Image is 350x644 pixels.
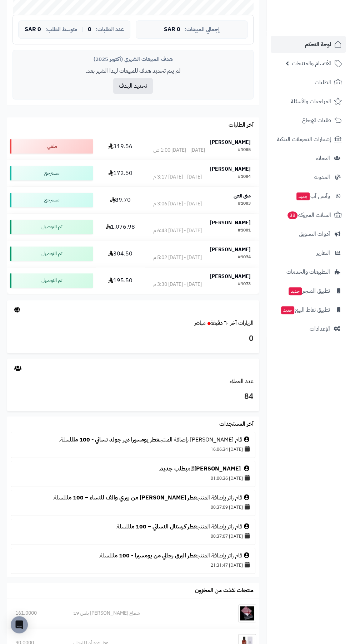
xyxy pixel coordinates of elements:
a: أدوات التسويق [271,225,346,243]
a: إشعارات التحويلات البنكية [271,131,346,148]
a: عطر كرستال النسائي – 100 مل [130,522,197,531]
div: [DATE] 01:00:36 [15,473,251,483]
td: 319.56 [96,133,145,160]
div: [DATE] - [DATE] 3:06 م [153,200,202,208]
div: قام . [15,465,251,473]
a: طلبات الإرجاع [271,112,346,129]
span: 0 SAR [25,26,41,33]
td: 89.70 [96,187,145,213]
p: لم يتم تحديد هدف للمبيعات لهذا الشهر بعد. [18,67,248,75]
td: 304.50 [96,240,145,267]
td: 195.50 [96,267,145,294]
a: تطبيق نقاط البيعجديد [271,301,346,318]
span: عدد الطلبات: [96,26,124,33]
a: السلات المتروكة38 [271,206,346,224]
span: لوحة التحكم [305,39,331,49]
a: لوحة التحكم [271,36,346,53]
div: #1074 [238,254,251,261]
div: #1083 [238,200,251,208]
div: [DATE] - [DATE] 6:43 م [153,227,202,234]
span: وآتس آب [296,191,330,201]
div: تم التوصيل [10,273,93,288]
a: بطلب جديد [160,464,187,473]
span: الإعدادات [310,324,330,334]
span: إجمالي المبيعات: [185,26,220,33]
h3: 84 [12,391,254,403]
span: | [82,27,84,32]
div: [DATE] - [DATE] 1:00 ص [153,147,205,154]
span: أدوات التسويق [299,229,330,239]
span: طلبات الإرجاع [302,115,331,125]
div: تم التوصيل [10,220,93,234]
span: الأقسام والمنتجات [292,58,331,68]
h3: منتجات نفذت من المخزون [195,587,254,594]
span: جديد [289,287,302,295]
div: [DATE] 21:31:47 [15,560,251,570]
span: السلات المتروكة [287,210,331,220]
a: المراجعات والأسئلة [271,93,346,110]
a: الإعدادات [271,320,346,337]
a: [PERSON_NAME] [194,464,241,473]
span: 0 SAR [164,26,180,33]
div: [DATE] 16:06:34 [15,444,251,454]
h3: آخر الطلبات [229,122,254,128]
img: logo-2.png [301,19,343,34]
div: #1084 [238,174,251,181]
a: التطبيقات والخدمات [271,263,346,280]
div: قام زائر بإضافة المنتج للسلة. [15,523,251,531]
div: #1085 [238,147,251,154]
strong: [PERSON_NAME] [210,219,251,226]
span: الطلبات [315,77,331,87]
div: قام زائر بإضافة المنتج للسلة. [15,552,251,560]
strong: [PERSON_NAME] [210,246,251,253]
span: العملاء [316,153,330,163]
a: عطر البرق رجالي من يومسيرا - 100 مل [113,551,197,560]
div: [DATE] 00:37:07 [15,531,251,541]
span: التطبيقات والخدمات [286,267,330,277]
div: [DATE] - [DATE] 5:02 م [153,254,202,261]
a: الطلبات [271,74,346,91]
div: 161.0000 [15,610,57,617]
div: قام [PERSON_NAME] بإضافة المنتج للسلة. [15,436,251,444]
strong: [PERSON_NAME] [210,138,251,146]
div: [DATE] - [DATE] 3:17 م [153,174,202,181]
span: المراجعات والأسئلة [291,96,331,106]
strong: [PERSON_NAME] [210,165,251,173]
strong: [PERSON_NAME] [210,273,251,280]
div: تم التوصيل [10,247,93,261]
div: ملغي [10,139,93,153]
span: متوسط الطلب: [45,26,77,33]
span: تطبيق المتجر [288,286,330,296]
div: قام زائر بإضافة المنتج للسلة. [15,494,251,502]
span: 38 [287,211,297,219]
span: 0 [88,26,91,33]
span: المدونة [314,172,330,182]
a: عطر يومسيرا دير جولد نسائي - 100 مل [73,435,159,444]
td: 1,076.98 [96,214,145,240]
a: عدد العملاء [230,377,254,386]
span: جديد [281,306,294,314]
strong: منى العي [234,192,251,200]
a: عطر [PERSON_NAME] من بيري والف للنساء – 100 مل [67,493,197,502]
img: شماغ البسام بلس 19 [238,604,256,622]
div: Open Intercom Messenger [11,616,28,633]
td: 172.50 [96,160,145,186]
div: مسترجع [10,166,93,180]
a: تطبيق المتجرجديد [271,282,346,299]
a: العملاء [271,150,346,167]
span: جديد [296,192,310,200]
span: إشعارات التحويلات البنكية [277,134,331,144]
a: وآتس آبجديد [271,187,346,205]
span: التقارير [316,248,330,258]
h3: آخر المستجدات [219,421,254,428]
h3: 0 [12,333,254,345]
div: [DATE] 00:37:09 [15,502,251,512]
div: #1073 [238,281,251,288]
span: تطبيق نقاط البيع [280,305,330,315]
a: الزيارات آخر ٦٠ دقيقةمباشر [194,319,254,327]
div: #1081 [238,227,251,234]
button: تحديد الهدف [113,78,153,94]
a: التقارير [271,244,346,262]
a: المدونة [271,169,346,186]
div: مسترجع [10,193,93,207]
